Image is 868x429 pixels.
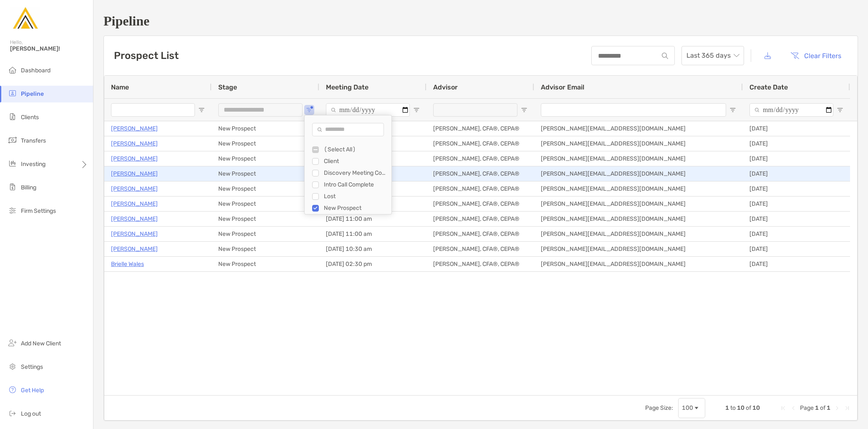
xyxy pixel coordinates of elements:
div: [PERSON_NAME][EMAIL_ADDRESS][DOMAIN_NAME] [534,166,743,181]
div: Column Filter [304,115,392,214]
button: Open Filter Menu [521,107,527,113]
div: [PERSON_NAME][EMAIL_ADDRESS][DOMAIN_NAME] [534,151,743,166]
div: New Prospect [212,151,319,166]
p: [PERSON_NAME] [111,153,158,164]
button: Clear Filters [784,46,848,65]
img: logout icon [8,408,18,418]
div: New Prospect [212,136,319,151]
div: [DATE] 11:00 am [319,212,426,226]
div: (Select All) [324,146,386,153]
div: [PERSON_NAME][EMAIL_ADDRESS][DOMAIN_NAME] [534,212,743,226]
input: Meeting Date Filter Input [326,103,410,117]
span: Stage [218,83,237,91]
span: to [730,404,736,411]
div: New Prospect [212,242,319,256]
a: [PERSON_NAME] [111,123,158,134]
img: transfers icon [8,135,18,145]
div: [PERSON_NAME], CFA®, CEPA® [426,227,534,241]
span: Dashboard [21,67,50,74]
a: [PERSON_NAME] [111,214,158,224]
div: [DATE] [743,242,850,256]
div: [PERSON_NAME][EMAIL_ADDRESS][DOMAIN_NAME] [534,257,743,271]
a: [PERSON_NAME] [111,229,158,239]
div: [DATE] [743,227,850,241]
a: Brielle Wales [111,259,144,269]
input: Advisor Email Filter Input [541,103,726,117]
span: Investing [21,161,45,168]
div: [DATE] [743,181,850,196]
button: Open Filter Menu [837,107,843,113]
img: Zoe Logo [10,3,40,33]
div: [DATE] [743,136,850,151]
div: Client [324,158,386,165]
div: [PERSON_NAME][EMAIL_ADDRESS][DOMAIN_NAME] [534,136,743,151]
div: 100 [682,404,693,411]
a: [PERSON_NAME] [111,199,158,209]
div: Next Page [834,405,840,411]
button: Open Filter Menu [729,107,736,113]
input: Search filter values [312,123,384,136]
span: Transfers [21,137,46,144]
span: Pipeline [21,90,44,97]
span: of [746,404,751,411]
div: [PERSON_NAME], CFA®, CEPA® [426,136,534,151]
div: [DATE] [743,121,850,136]
img: clients icon [8,112,18,122]
span: Billing [21,184,36,191]
a: [PERSON_NAME] [111,169,158,179]
div: [DATE] 02:30 pm [319,257,426,271]
div: Discovery Meeting Complete [324,169,386,176]
div: [PERSON_NAME][EMAIL_ADDRESS][DOMAIN_NAME] [534,197,743,211]
span: 10 [752,404,760,411]
img: dashboard icon [8,65,18,75]
span: Name [111,83,129,91]
div: [DATE] [743,151,850,166]
h3: Prospect List [114,50,179,61]
div: Filter List [305,144,391,226]
div: [PERSON_NAME], CFA®, CEPA® [426,166,534,181]
span: 1 [815,404,819,411]
span: Add New Client [21,340,61,347]
span: [PERSON_NAME]! [10,45,88,52]
div: Intro Call Complete [324,181,386,188]
div: [DATE] 11:00 am [319,227,426,241]
span: Settings [21,363,43,370]
span: Log out [21,410,41,417]
div: [DATE] [743,197,850,211]
div: New Prospect [212,257,319,271]
span: Last 365 days [686,46,739,65]
div: [PERSON_NAME][EMAIL_ADDRESS][DOMAIN_NAME] [534,227,743,241]
div: [DATE] [743,212,850,226]
span: 1 [725,404,729,411]
img: input icon [662,53,668,59]
span: Advisor Email [541,83,584,91]
span: Meeting Date [326,83,368,91]
div: New Prospect [212,212,319,226]
div: New Prospect [324,204,386,212]
button: Open Filter Menu [198,107,205,113]
p: [PERSON_NAME] [111,138,158,149]
div: Last Page [844,405,850,411]
a: [PERSON_NAME] [111,244,158,254]
span: Create Date [749,83,788,91]
div: [DATE] [743,166,850,181]
button: Open Filter Menu [306,107,313,113]
span: Firm Settings [21,207,56,214]
div: New Prospect [212,181,319,196]
div: [PERSON_NAME], CFA®, CEPA® [426,121,534,136]
span: 10 [737,404,744,411]
div: [PERSON_NAME], CFA®, CEPA® [426,197,534,211]
div: [PERSON_NAME], CFA®, CEPA® [426,257,534,271]
span: Clients [21,114,39,121]
div: [PERSON_NAME][EMAIL_ADDRESS][DOMAIN_NAME] [534,181,743,196]
img: billing icon [8,182,18,192]
a: [PERSON_NAME] [111,184,158,194]
img: investing icon [8,158,18,169]
div: New Prospect [212,227,319,241]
